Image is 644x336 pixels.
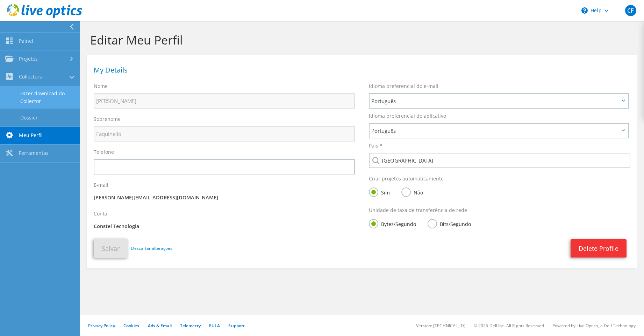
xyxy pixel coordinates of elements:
[94,222,355,230] p: Constel Tecnologia
[369,187,390,196] label: Sim
[209,323,220,329] a: EULA
[94,210,107,217] label: Conta
[180,323,201,329] a: Telemetry
[94,194,355,201] p: [PERSON_NAME][EMAIL_ADDRESS][DOMAIN_NAME]
[94,181,108,188] label: E-mail
[369,219,416,228] label: Bytes/Segundo
[371,97,619,105] span: Português
[94,83,108,90] label: Nome
[369,83,438,90] label: Idioma preferencial do e-mail
[625,5,636,16] span: CF
[581,7,588,14] svg: \n
[371,126,619,135] span: Português
[123,323,139,329] a: Cookies
[416,323,465,329] li: Version: [TECHNICAL_ID]
[571,239,627,258] a: Delete Profile
[88,323,115,329] a: Privacy Policy
[369,142,382,149] label: País *
[552,323,636,329] li: Powered by Live Optics, a Dell Technology
[90,33,630,47] h1: Editar Meu Perfil
[428,219,471,228] label: Bits/Segundo
[94,239,128,258] button: Salvar
[228,323,245,329] a: Support
[369,175,444,182] label: Criar projetos automaticamente
[94,116,121,123] label: Sobrenome
[94,67,627,74] h1: My Details
[369,207,467,214] label: Unidade de taxa de transferência de rede
[94,149,114,156] label: Telefone
[131,245,172,252] a: Descartar alterações
[369,112,446,119] label: Idioma preferencial do aplicativo
[401,187,423,196] label: Não
[474,323,544,329] li: © 2025 Dell Inc. All Rights Reserved
[148,323,172,329] a: Ads & Email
